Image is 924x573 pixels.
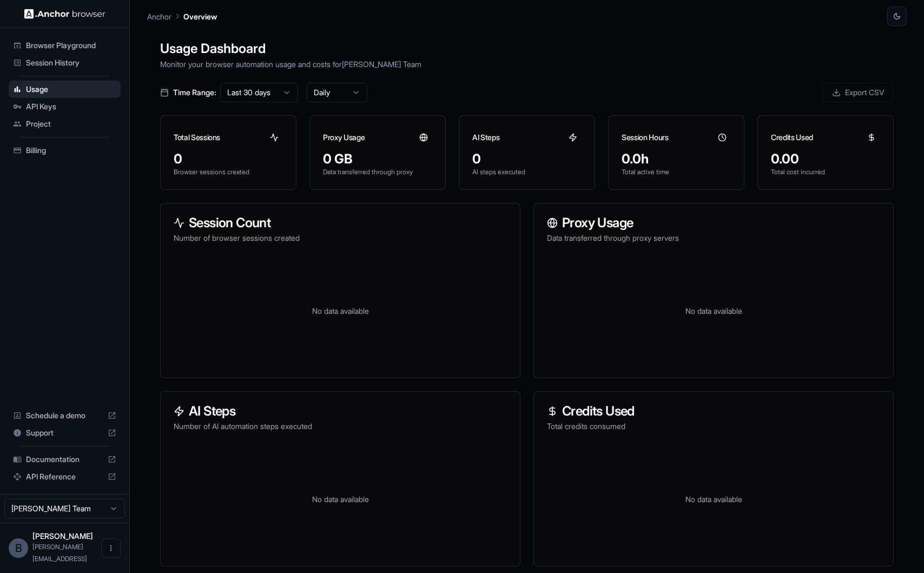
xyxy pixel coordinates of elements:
p: Data transferred through proxy servers [547,233,880,243]
h1: Usage Dashboard [160,39,894,58]
div: Support [9,424,121,442]
p: Total active time [622,168,731,176]
div: No data available [174,445,507,553]
p: AI steps executed [472,168,582,176]
p: Number of browser sessions created [174,233,507,243]
p: Anchor [147,11,171,22]
p: Browser sessions created [174,168,283,176]
span: Schedule a demo [26,410,103,421]
button: Open menu [101,538,121,558]
span: API Keys [26,101,116,112]
span: Usage [26,84,116,95]
span: Time Range: [173,87,216,98]
div: Usage [9,81,121,98]
span: Documentation [26,454,103,465]
div: No data available [547,256,880,365]
nav: breadcrumb [147,10,217,22]
div: 0 [472,150,582,168]
div: Session History [9,54,121,71]
div: API Keys [9,98,121,115]
span: Browser Playground [26,40,116,51]
div: 0.0h [622,150,731,168]
h3: Total Sessions [174,132,220,143]
p: Number of AI automation steps executed [174,421,507,432]
div: API Reference [9,468,121,485]
h3: Session Hours [622,132,668,143]
div: 0.00 [771,150,880,168]
div: 0 GB [323,150,432,168]
h3: Credits Used [547,405,880,418]
div: Browser Playground [9,37,121,54]
h3: Proxy Usage [547,216,880,229]
p: Overview [183,11,217,22]
div: No data available [547,445,880,553]
h3: Credits Used [771,132,813,143]
div: No data available [174,256,507,365]
p: Total cost incurred [771,168,880,176]
h3: AI Steps [472,132,499,143]
p: Total credits consumed [547,421,880,432]
div: Billing [9,142,121,159]
span: API Reference [26,471,103,482]
p: Data transferred through proxy [323,168,432,176]
div: 0 [174,150,283,168]
span: Billing [26,145,116,156]
span: brian@trypond.ai [32,543,87,563]
div: Documentation [9,451,121,468]
img: Anchor Logo [24,9,105,19]
span: Support [26,427,103,438]
div: B [9,538,28,558]
h3: Session Count [174,216,507,229]
span: Brian Williams [32,531,93,541]
h3: Proxy Usage [323,132,365,143]
div: Schedule a demo [9,407,121,424]
div: Project [9,115,121,133]
span: Session History [26,57,116,68]
p: Monitor your browser automation usage and costs for [PERSON_NAME] Team [160,58,894,70]
h3: AI Steps [174,405,507,418]
span: Project [26,118,116,129]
